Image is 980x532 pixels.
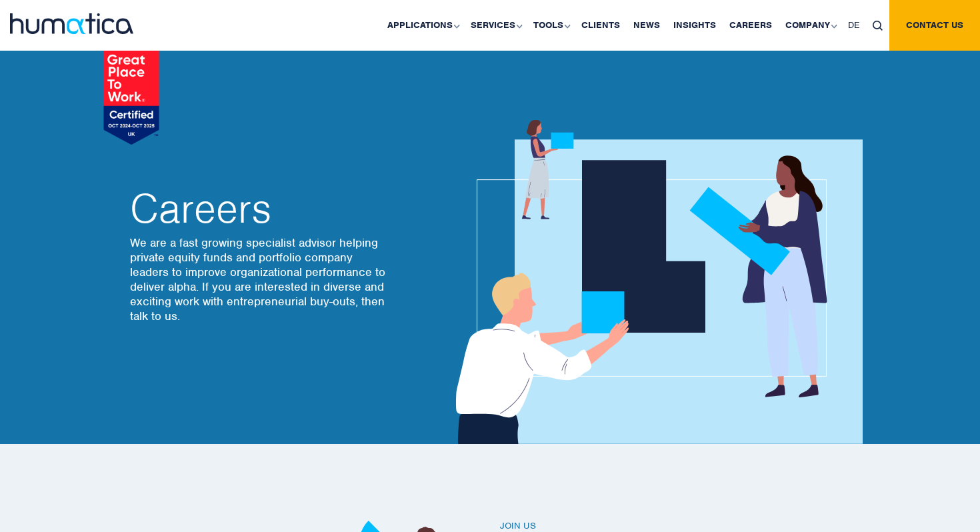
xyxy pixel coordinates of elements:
h2: Careers [130,189,390,229]
p: We are a fast growing specialist advisor helping private equity funds and portfolio company leade... [130,235,390,323]
h6: Join us [500,521,860,532]
img: logo [10,13,133,34]
span: DE [848,19,859,31]
img: search_icon [873,21,883,31]
img: about_banner1 [443,120,863,444]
